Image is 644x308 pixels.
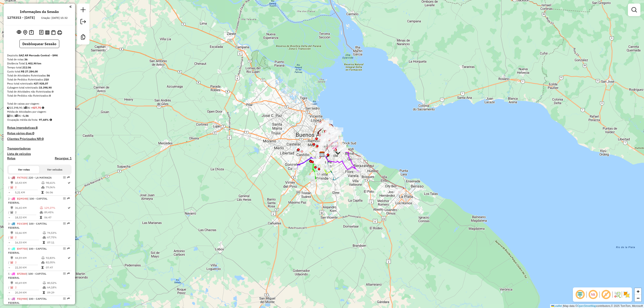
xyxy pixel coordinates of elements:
span: EQM348 [17,197,28,200]
strong: 56 [47,74,50,77]
button: Logs desbloquear sessão [38,29,44,36]
em: Rota exportada [67,247,70,250]
strong: 0 [32,131,34,135]
td: 2 [15,285,42,290]
a: Zoom out [635,295,641,302]
h4: Rotas improdutivas: [7,126,72,130]
strong: 211:06 [22,66,31,69]
span: | 100 - CAPITAL FEDERAL [8,197,47,204]
i: Tempo total em rota [43,291,45,294]
span: | 100 - CAPITAL FEDERAL [8,297,47,304]
i: % de utilização da cubagem [40,211,43,214]
strong: 97,68% [39,118,49,121]
td: 06:47 [44,215,67,220]
span: FGV289 [17,222,27,225]
span: Ocultar deslocamento [575,289,585,300]
span: EFZ860 [17,272,26,275]
em: Opções [63,297,66,300]
span: 5 - [8,272,46,279]
h6: 1278353 - [DATE] [7,16,35,20]
i: % de utilização do peso [41,181,45,184]
i: % de utilização do peso [40,207,43,209]
td: 129,27% [44,206,67,210]
i: Total de Atividades [7,114,10,117]
div: Média de Atividades por viagem: [7,110,72,114]
div: Cubagem total roteirizado: [7,86,72,90]
td: 44,59 KM [15,256,41,260]
button: Centralizar mapa no depósito ou ponto de apoio [22,29,28,36]
i: % de utilização da cubagem [43,236,46,239]
td: 67,75% [47,235,70,240]
div: Depósito: [7,53,72,57]
a: Leaflet [551,304,562,308]
span: | 100 - CAPITAL FEDERAL [8,247,47,254]
h4: Clientes Priorizados NR: [7,137,72,141]
i: % de utilização do peso [41,257,45,259]
td: 89,45% [44,210,67,215]
div: 15.398,90 / 36 = [7,106,72,110]
td: 32,66 KM [15,231,42,235]
div: Criação: [DATE] 15:32 [39,16,69,20]
i: Distância Total [11,257,13,259]
td: 06:06 [46,190,67,195]
a: Exibir filtros [630,5,639,14]
button: Ver veículos [39,166,70,173]
i: Tempo total em rota [43,241,45,244]
img: Fluxo de ruas [614,291,621,298]
i: Tempo total em rota [41,266,44,269]
a: Nova sessão e pesquisa [79,5,88,15]
td: 5,21 KM [15,190,41,195]
i: % de utilização da cubagem [41,261,45,264]
span: FEQ988 [17,297,27,300]
strong: 0 [49,94,51,97]
button: Desbloquear Sessão [19,40,59,48]
td: 18,32 KM [15,215,40,220]
td: = [8,265,10,270]
td: 64,18% [47,285,70,290]
div: Total de Atividades não Roteirizadas: [7,90,72,94]
td: / [8,235,10,240]
i: Total de Atividades [11,186,13,189]
span: 3 - [8,222,47,229]
i: % de utilização da cubagem [41,186,45,189]
i: Rota otimizada [68,207,70,209]
td: 40,69 KM [15,281,42,285]
span: + [637,289,640,294]
div: Total de Pedidos Roteirizados: [7,78,72,82]
span: 1 - [8,176,52,179]
td: 20,34 KM [15,290,42,295]
td: / [8,210,10,215]
td: 98,61% [46,181,67,185]
i: Total de Atividades [11,211,13,214]
td: 2 [15,235,42,240]
td: 2 [15,210,40,215]
strong: 8 [36,126,38,130]
td: / [8,185,10,190]
h4: Rotas vários dias: [7,131,72,135]
strong: SAZ AR Mercado Central - SMK [19,54,58,57]
span: 2 - [8,197,47,204]
img: SAZ AR Mercado Central - SMK [319,151,325,157]
div: Total de caixas por viagem: [7,102,72,106]
button: Visualizar Romaneio [50,29,56,36]
em: Opções [63,197,66,200]
i: Distância Total [11,207,13,209]
a: OpenStreetMap [577,304,596,308]
td: 07:11 [47,240,70,245]
h4: Informações da Sessão [20,10,59,14]
span: 6 - [8,297,47,304]
i: Total de Atividades [11,261,13,264]
strong: 210 [44,78,49,81]
td: 79,06% [46,185,67,190]
img: Exibir/Ocultar setores [623,291,630,298]
td: 10,43 KM [15,181,41,185]
i: Total de rotas [24,106,27,109]
span: Ocultar NR [588,289,598,300]
div: Map data © contributors,© 2025 TomTom, Microsoft [550,304,644,308]
td: 82,05% [46,260,67,265]
em: Opções [63,272,66,275]
div: Total de Atividades Roteirizadas: [7,74,72,78]
div: Total de Pedidos não Roteirizados: [7,94,72,98]
span: Exibir rótulo [601,289,611,300]
em: Rota exportada [67,297,70,300]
